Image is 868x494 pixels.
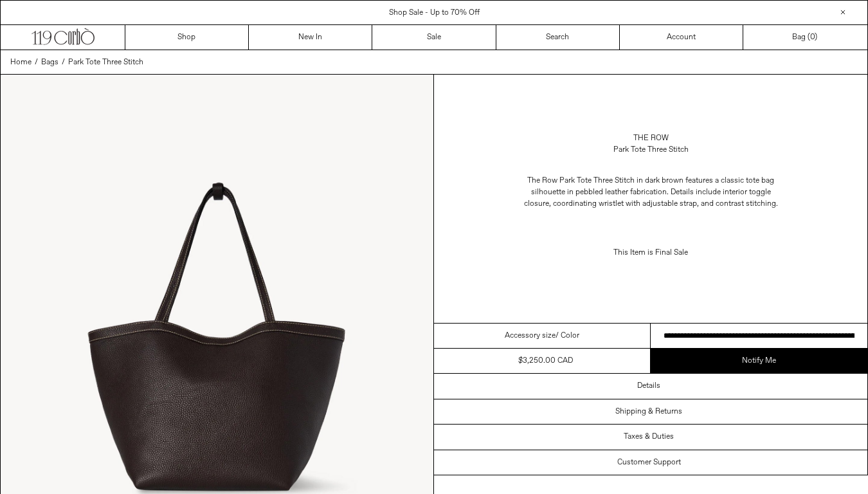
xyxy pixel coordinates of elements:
[10,57,32,68] span: Home
[518,355,573,367] div: $3,250.00 CAD
[62,57,65,68] span: /
[389,8,480,18] a: Shop Sale - Up to 70% Off
[743,25,867,50] a: Bag ()
[372,25,496,50] a: Sale
[522,169,779,216] p: The Row Park Tote Three Stitch in dark brown features a classic tote bag silhouette in pebbled le...
[68,57,143,68] span: Park Tote Three Stitch
[41,57,59,68] a: Bags
[249,25,372,50] a: New In
[522,241,779,265] p: This Item is Final Sale
[10,57,32,68] a: Home
[617,458,681,467] h3: Customer Support
[620,25,743,50] a: Account
[651,349,867,373] a: Notify Me
[613,144,689,156] div: Park Tote Three Stitch
[556,330,579,342] span: / Color
[496,25,620,50] a: Search
[35,57,38,68] span: /
[624,432,674,441] h3: Taxes & Duties
[125,25,249,50] a: Shop
[505,330,556,342] span: Accessory size
[41,57,59,68] span: Bags
[637,381,660,390] h3: Details
[810,32,817,43] span: )
[633,133,669,144] a: The Row
[68,57,143,68] a: Park Tote Three Stitch
[810,32,815,42] span: 0
[615,407,682,416] h3: Shipping & Returns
